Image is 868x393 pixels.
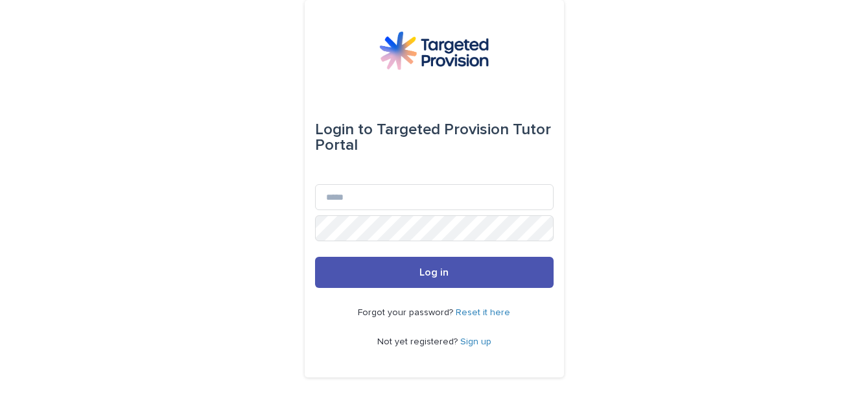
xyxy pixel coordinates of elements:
span: Log in [419,267,449,278]
img: M5nRWzHhSzIhMunXDL62 [379,31,488,70]
div: Targeted Provision Tutor Portal [315,112,554,163]
button: Log in [315,257,554,288]
span: Login to [315,122,373,137]
span: Forgot your password? [358,308,456,317]
a: Sign up [460,337,491,346]
span: Not yet registered? [377,337,460,346]
a: Reset it here [456,308,510,317]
